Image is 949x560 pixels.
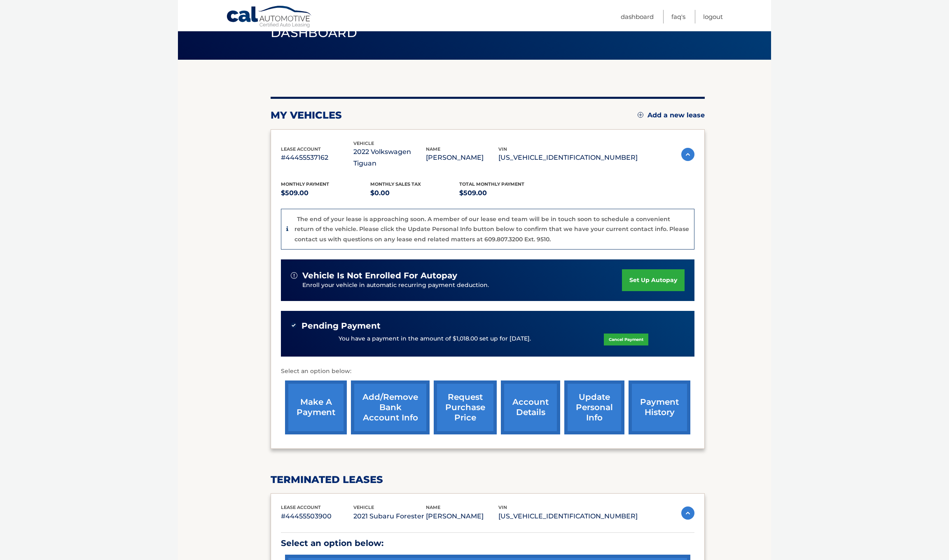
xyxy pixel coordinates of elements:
[302,271,457,281] span: vehicle is not enrolled for autopay
[351,380,430,434] a: Add/Remove bank account info
[629,380,690,434] a: payment history
[498,504,507,510] span: vin
[370,181,421,187] span: Monthly sales Tax
[426,146,440,152] span: name
[459,187,549,199] p: $509.00
[285,380,347,434] a: make a payment
[498,511,638,522] p: [US_VEHICLE_IDENTIFICATION_NUMBER]
[426,152,498,163] p: [PERSON_NAME]
[302,281,622,290] p: Enroll your vehicle in automatic recurring payment deduction.
[281,146,321,152] span: lease account
[498,146,507,152] span: vin
[302,321,381,331] span: Pending Payment
[638,111,705,119] a: Add a new lease
[681,506,694,520] img: accordion-active.svg
[498,152,638,163] p: [US_VEHICLE_IDENTIFICATION_NUMBER]
[370,187,460,199] p: $0.00
[271,474,705,486] h2: terminated leases
[353,504,374,510] span: vehicle
[281,504,321,510] span: lease account
[671,10,685,23] a: FAQ's
[295,215,689,243] p: The end of your lease is approaching soon. A member of our lease end team will be in touch soon t...
[426,511,498,522] p: [PERSON_NAME]
[681,148,694,161] img: accordion-active.svg
[281,181,329,187] span: Monthly Payment
[353,511,426,522] p: 2021 Subaru Forester
[622,269,685,291] a: set up autopay
[281,511,353,522] p: #44455503900
[501,380,560,434] a: account details
[271,25,357,40] span: Dashboard
[434,380,497,434] a: request purchase price
[604,334,648,345] a: Cancel Payment
[353,140,374,146] span: vehicle
[281,152,353,163] p: #44455537162
[281,536,694,551] p: Select an option below:
[281,366,694,376] p: Select an option below:
[291,322,297,328] img: check-green.svg
[564,380,624,434] a: update personal info
[459,181,524,187] span: Total Monthly Payment
[271,109,342,121] h2: my vehicles
[291,272,297,279] img: alert-white.svg
[638,112,643,118] img: add.svg
[621,10,654,23] a: Dashboard
[226,5,313,29] a: Cal Automotive
[353,146,426,169] p: 2022 Volkswagen Tiguan
[426,504,440,510] span: name
[281,187,370,199] p: $509.00
[703,10,723,23] a: Logout
[339,334,531,343] p: You have a payment in the amount of $1,018.00 set up for [DATE].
